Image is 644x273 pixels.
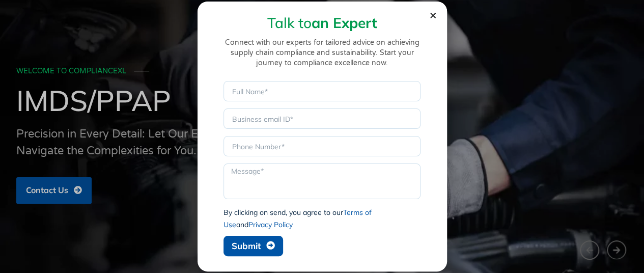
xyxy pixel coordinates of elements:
[223,136,421,156] input: Only numbers and phone characters (#, -, *, etc) are accepted.
[223,208,372,229] a: Terms of Use
[218,38,427,68] p: Connect with our experts for tailored advice on achieving supply chain compliance and sustainabil...
[429,12,437,19] a: Close
[248,220,293,229] a: Privacy Policy
[312,14,377,32] strong: an Expert
[218,16,427,30] h2: Talk to
[223,206,421,231] div: By clicking on send, you agree to our and
[232,241,261,250] span: Submit
[223,108,421,129] input: Business email ID*
[223,236,283,256] button: Submit
[223,81,421,101] input: Full Name*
